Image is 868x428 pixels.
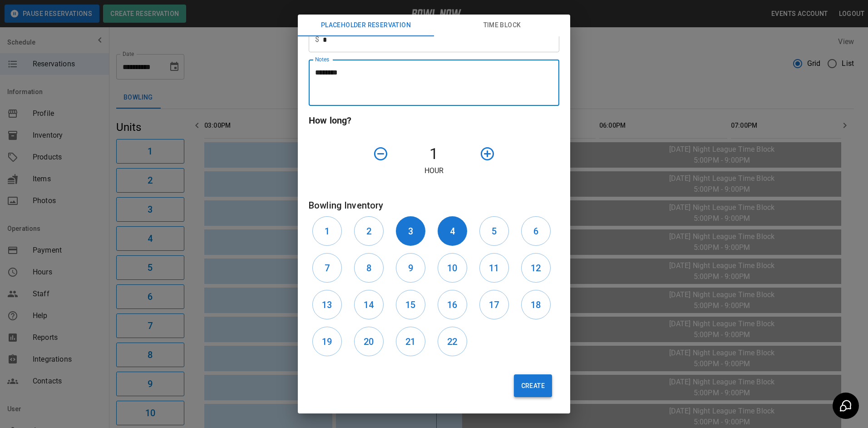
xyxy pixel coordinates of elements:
h6: 7 [325,261,330,275]
button: 7 [312,253,342,283]
h6: 1 [325,224,330,239]
button: 11 [479,253,509,283]
button: 2 [354,216,384,246]
button: 10 [438,253,467,283]
h6: 5 [492,224,497,239]
button: 8 [354,253,384,283]
h6: How long? [309,113,559,128]
h6: 15 [405,298,415,312]
button: 19 [312,327,342,356]
h6: 17 [489,298,499,312]
button: Time Block [434,15,570,36]
h6: 14 [364,298,374,312]
button: 15 [396,290,425,319]
h6: 20 [364,334,374,349]
h6: 4 [450,224,455,239]
h6: 11 [489,261,499,275]
button: Create [514,374,552,397]
button: 6 [521,216,551,246]
h6: Bowling Inventory [309,198,559,213]
button: Placeholder Reservation [298,15,434,36]
button: 4 [438,216,467,246]
button: 9 [396,253,425,283]
h6: 10 [447,261,457,275]
button: 17 [479,290,509,319]
button: 12 [521,253,551,283]
h6: 19 [322,334,332,349]
button: 16 [438,290,467,319]
h6: 2 [366,224,371,239]
h6: 8 [366,261,371,275]
h6: 6 [533,224,538,239]
button: 13 [312,290,342,319]
h6: 3 [408,224,413,239]
h6: 13 [322,298,332,312]
h6: 21 [405,334,415,349]
h6: 22 [447,334,457,349]
button: 3 [396,216,425,246]
h4: 1 [392,144,476,164]
h6: 18 [531,298,541,312]
button: 22 [438,327,467,356]
p: $ [315,34,319,45]
button: 5 [479,216,509,246]
h6: 12 [531,261,541,275]
h6: 16 [447,298,457,312]
button: 1 [312,216,342,246]
button: 20 [354,327,384,356]
button: 21 [396,327,425,356]
button: 18 [521,290,551,319]
p: Hour [309,165,559,176]
h6: 9 [408,261,413,275]
button: 14 [354,290,384,319]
